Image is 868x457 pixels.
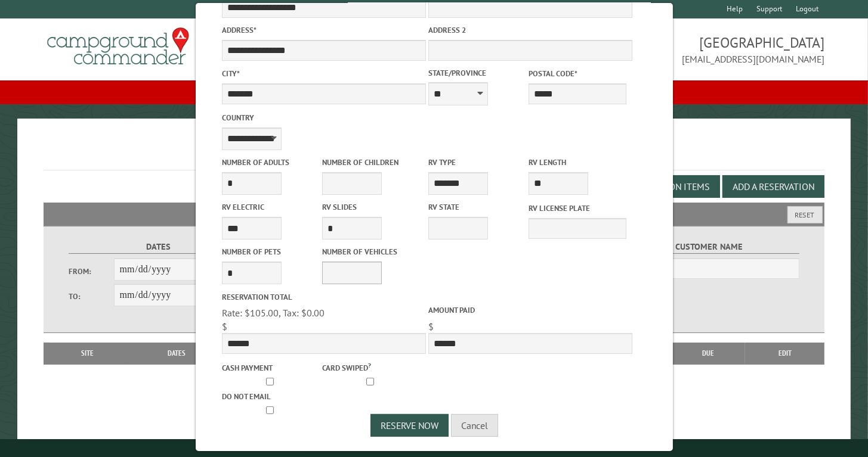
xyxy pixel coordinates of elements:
h1: Reservations [44,138,825,170]
th: Edit [745,343,824,364]
label: From: [69,266,113,277]
label: RV Length [528,157,626,168]
label: Number of Vehicles [322,246,419,257]
label: Number of Adults [221,157,319,168]
label: Amount paid [428,304,632,316]
label: Dates [69,240,248,254]
button: Cancel [451,414,498,437]
label: Postal Code [528,68,626,79]
label: RV Type [428,157,526,168]
span: $ [428,321,433,332]
label: City [221,68,425,79]
label: Do not email [221,391,319,402]
th: Dates [126,343,227,364]
small: © Campground Commander LLC. All rights reserved. [366,444,501,452]
h2: Filters [44,203,825,225]
label: Number of Pets [221,246,319,257]
label: Reservation Total [221,291,425,303]
label: RV Slides [322,201,419,213]
span: $ [221,321,227,332]
label: Cash payment [221,362,319,374]
label: Address 2 [428,24,632,36]
label: RV Electric [221,201,319,213]
label: To: [69,291,113,302]
button: Reset [787,206,823,223]
label: RV State [428,201,526,213]
span: Rate: $105.00, Tax: $0.00 [221,307,324,319]
th: Site [50,343,126,364]
button: Reserve Now [370,414,449,437]
a: ? [367,361,370,369]
label: Address [221,24,425,36]
label: RV License Plate [528,203,626,214]
label: State/Province [428,67,526,79]
img: Campground Commander [44,23,193,70]
label: Card swiped [322,360,419,374]
label: Number of Children [322,157,419,168]
button: Add a Reservation [722,175,824,198]
th: Due [671,343,745,364]
label: Customer Name [619,240,799,254]
label: Country [221,112,425,123]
